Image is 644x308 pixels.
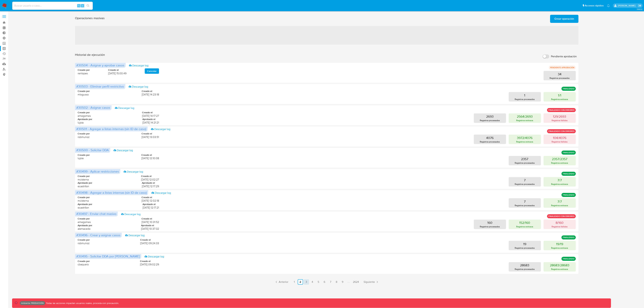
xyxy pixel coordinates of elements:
span: s [82,4,83,7]
p: Todas las acciones impactan usuarios reales, proceda con precaución. [45,302,119,305]
a: Notificaciones [607,4,610,7]
input: Buscar usuario o caso... [12,4,93,8]
button: search-icon [85,3,91,8]
p: leandrojossue.ramirez@mercadolibre.com.co [618,4,637,7]
p: Ambiente: PRODUCCIÓN [21,302,44,304]
span: Accesos rápidos [585,4,604,7]
span: ⌥ [77,4,80,7]
a: Salir [638,4,641,7]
